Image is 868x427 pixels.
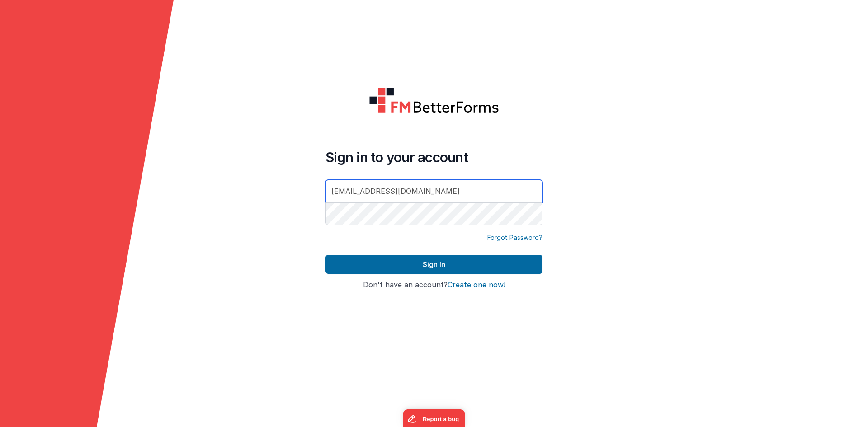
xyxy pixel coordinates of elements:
[448,281,505,289] button: Create one now!
[487,233,542,242] a: Forgot Password?
[325,281,542,289] h4: Don't have an account?
[325,180,542,202] input: Email Address
[325,149,542,165] h4: Sign in to your account
[325,255,542,274] button: Sign In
